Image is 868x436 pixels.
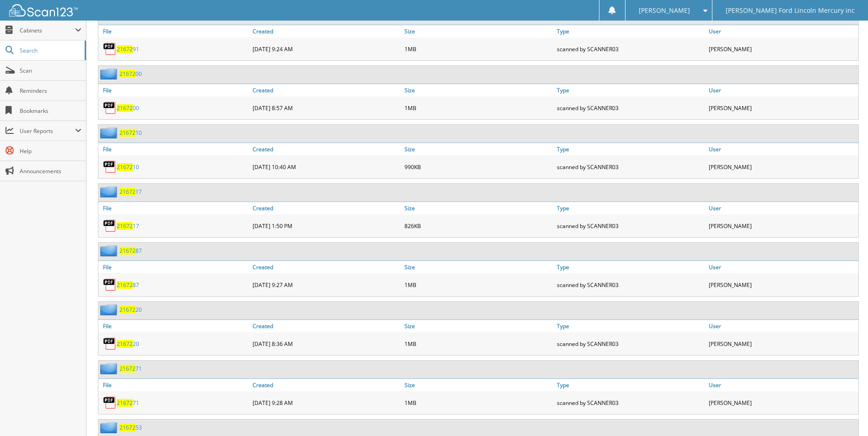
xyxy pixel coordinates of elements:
[100,186,119,197] img: folder2.png
[119,70,135,78] span: 21672
[100,363,119,374] img: folder2.png
[119,247,142,255] a: 2167287
[706,379,858,391] a: User
[117,340,139,348] a: 2167220
[726,8,855,13] span: [PERSON_NAME] Ford Lincoln Mercury inc
[119,70,142,78] a: 2167200
[402,143,554,155] a: Size
[555,40,706,58] div: scanned by SCANNER03
[20,47,80,54] span: Search
[250,217,402,235] div: [DATE] 1:50 PM
[402,379,554,391] a: Size
[100,68,119,80] img: folder2.png
[250,276,402,294] div: [DATE] 9:27 AM
[250,143,402,155] a: Created
[117,399,139,407] a: 2167271
[103,101,117,115] img: PDF.png
[555,158,706,176] div: scanned by SCANNER03
[402,158,554,176] div: 990KB
[250,158,402,176] div: [DATE] 10:40 AM
[117,399,133,407] span: 21672
[117,281,139,289] a: 2167287
[402,393,554,412] div: 1MB
[103,337,117,351] img: PDF.png
[706,84,858,96] a: User
[706,320,858,332] a: User
[103,278,117,292] img: PDF.png
[555,25,706,37] a: Type
[117,45,139,53] a: 2167291
[250,320,402,332] a: Created
[402,40,554,58] div: 1MB
[706,261,858,273] a: User
[250,202,402,214] a: Created
[706,276,858,294] div: [PERSON_NAME]
[98,84,250,96] a: File
[117,222,139,230] a: 2167217
[119,365,142,372] a: 2167271
[555,202,706,214] a: Type
[822,392,868,436] iframe: Chat Widget
[117,163,139,171] a: 2167210
[117,281,133,289] span: 21672
[119,129,142,137] a: 2167210
[103,396,117,409] img: PDF.png
[103,160,117,174] img: PDF.png
[119,306,142,314] a: 2167220
[98,320,250,332] a: File
[402,99,554,117] div: 1MB
[103,219,117,233] img: PDF.png
[117,104,139,112] a: 2167200
[555,393,706,412] div: scanned by SCANNER03
[119,365,135,372] span: 21672
[98,261,250,273] a: File
[103,42,117,56] img: PDF.png
[555,379,706,391] a: Type
[117,340,133,348] span: 21672
[402,276,554,294] div: 1MB
[119,306,135,314] span: 21672
[402,217,554,235] div: 826KB
[20,127,75,135] span: User Reports
[250,84,402,96] a: Created
[706,158,858,176] div: [PERSON_NAME]
[20,67,81,74] span: Scan
[706,335,858,353] div: [PERSON_NAME]
[555,217,706,235] div: scanned by SCANNER03
[250,379,402,391] a: Created
[119,424,142,431] a: 2167253
[706,217,858,235] div: [PERSON_NAME]
[402,335,554,353] div: 1MB
[117,163,133,171] span: 21672
[639,8,690,13] span: [PERSON_NAME]
[119,188,135,196] span: 21672
[98,379,250,391] a: File
[20,107,81,115] span: Bookmarks
[250,25,402,37] a: Created
[555,320,706,332] a: Type
[555,261,706,273] a: Type
[98,143,250,155] a: File
[555,99,706,117] div: scanned by SCANNER03
[250,261,402,273] a: Created
[402,84,554,96] a: Size
[402,320,554,332] a: Size
[250,335,402,353] div: [DATE] 8:36 AM
[706,143,858,155] a: User
[100,245,119,256] img: folder2.png
[119,247,135,255] span: 21672
[402,25,554,37] a: Size
[555,335,706,353] div: scanned by SCANNER03
[98,25,250,37] a: File
[706,99,858,117] div: [PERSON_NAME]
[555,84,706,96] a: Type
[117,45,133,53] span: 21672
[100,422,119,433] img: folder2.png
[20,167,81,175] span: Announcements
[117,104,133,112] span: 21672
[117,222,133,230] span: 21672
[555,143,706,155] a: Type
[402,202,554,214] a: Size
[119,129,135,137] span: 21672
[100,127,119,138] img: folder2.png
